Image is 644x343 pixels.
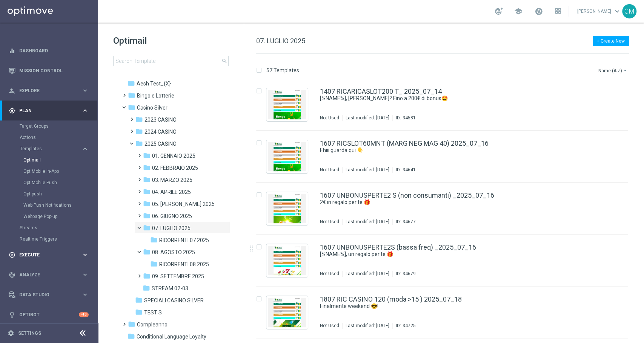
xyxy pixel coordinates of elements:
div: Press SPACE to select this row. [249,131,642,183]
i: folder [128,104,135,111]
div: Actions [20,132,97,143]
a: OptiMobile In-App [23,168,78,174]
div: 34725 [403,323,416,329]
a: Webpage Pop-up [23,213,78,220]
div: Press SPACE to select this row. [249,287,642,338]
span: Templates [20,146,74,151]
i: folder [128,91,135,99]
i: folder [143,224,151,232]
div: OptiMobile In-App [23,166,97,177]
i: folder [143,248,151,256]
button: Name (A-Z)arrow_drop_down [598,66,629,75]
a: [PERSON_NAME]keyboard_arrow_down [576,6,622,17]
button: Mission Control [8,68,89,74]
input: Search Template [113,56,229,66]
span: 01. GENNAIO 2025 [152,152,195,159]
img: 34677.jpeg [268,194,306,223]
div: Execute [9,252,81,258]
i: folder [128,332,135,340]
div: Plan [9,107,81,114]
div: Optimail [23,154,97,166]
div: Press SPACE to select this row. [249,235,642,287]
div: Ehiii guarda qui 👇 [320,147,596,154]
span: Data Studio [19,293,81,297]
i: folder [143,152,151,159]
div: ID: [392,323,416,329]
span: STREAM 02-03 [152,285,188,292]
h1: Optimail [113,35,229,47]
span: Bingo e Lotterie [137,92,174,99]
button: track_changes Analyze keyboard_arrow_right [8,272,89,278]
i: folder [150,260,158,268]
span: Casino Silver [137,104,168,111]
div: Templates [20,143,97,222]
i: folder [135,308,143,316]
span: TEST S [144,309,162,316]
div: Realtime Triggers [20,233,97,245]
span: 03. MARZO 2025 [152,177,192,183]
div: Not Used [320,167,339,173]
a: Streams [20,225,78,231]
i: keyboard_arrow_right [81,251,89,258]
div: Web Push Notifications [23,200,97,211]
button: equalizer Dashboard [8,48,89,54]
span: Conditional Language Loyalty [137,333,206,340]
span: 07. LUGLIO 2025 [256,37,305,45]
span: Compleanno [137,321,168,328]
button: lightbulb Optibot +10 [8,312,89,318]
i: folder [143,188,151,195]
span: 02. FEBBRAIO 2025 [152,165,198,171]
a: Target Groups [20,123,78,129]
div: Finalmente weekend 😎​! [320,303,596,310]
i: folder [143,212,151,220]
div: Streams [20,222,97,233]
i: folder [143,284,150,292]
i: keyboard_arrow_right [81,271,89,278]
span: 08. AGOSTO 2025 [152,249,195,256]
div: Last modified: [DATE] [343,271,392,277]
div: Last modified: [DATE] [343,115,392,121]
div: ID: [392,219,416,225]
span: Analyze [19,273,81,277]
a: 1607 RICSLOT60MNT (MARG NEG MAG 40) 2025_07_16 [320,140,489,147]
i: lightbulb [9,311,15,318]
a: 2€ in regalo per te 🎁 [320,199,579,206]
span: Execute [19,253,81,257]
div: Not Used [320,271,339,277]
div: CM [622,4,636,18]
button: Templates keyboard_arrow_right [20,146,89,152]
i: folder [128,79,135,87]
span: Aesh Test_{X} [137,80,171,87]
a: Ehiii guarda qui 👇 [320,147,579,154]
span: RICORRENTI 08.2025 [159,261,209,268]
button: Data Studio keyboard_arrow_right [8,292,89,298]
button: person_search Explore keyboard_arrow_right [8,88,89,94]
div: 34581 [403,115,416,121]
div: gps_fixed Plan keyboard_arrow_right [8,108,89,114]
span: 09. SETTEMBRE 2025 [152,273,204,280]
div: Target Groups [20,120,97,132]
a: Actions [20,134,78,140]
div: Press SPACE to select this row. [249,79,642,131]
a: Optipush [23,191,78,197]
a: [%NAME%], [PERSON_NAME]? Fino a 200€ di bonus🤩 [320,95,579,102]
div: ID: [392,115,416,121]
div: Last modified: [DATE] [343,323,392,329]
i: person_search [9,87,15,94]
div: 2€ in regalo per te 🎁 [320,199,596,206]
p: 57 Templates [266,67,299,74]
div: Press SPACE to select this row. [249,183,642,235]
button: play_circle_outline Execute keyboard_arrow_right [8,252,89,258]
div: Last modified: [DATE] [343,219,392,225]
div: Explore [9,87,81,94]
i: settings [8,330,14,337]
div: Dashboard [9,41,89,61]
div: Analyze [9,271,81,278]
